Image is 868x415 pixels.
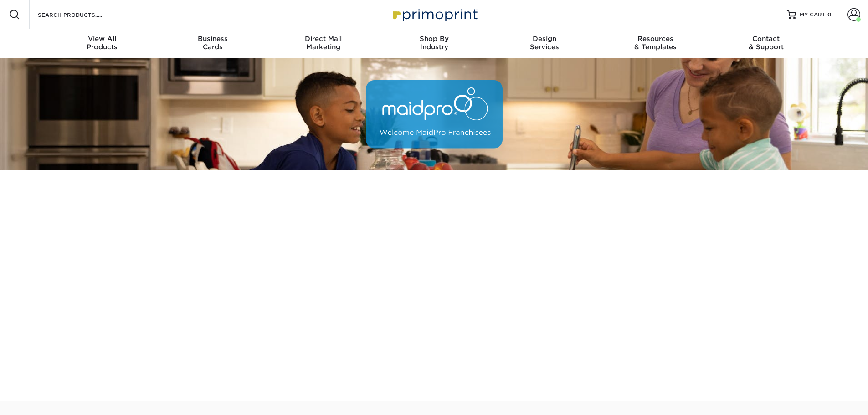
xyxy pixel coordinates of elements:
span: View All [47,35,158,43]
input: SEARCH PRODUCTS..... [37,9,126,20]
a: Contact& Support [711,29,822,58]
a: Direct MailMarketing [268,29,379,58]
div: & Support [711,35,822,51]
div: Cards [157,35,268,51]
div: Services [489,35,600,51]
span: Direct Mail [268,35,379,43]
div: Industry [379,35,489,51]
span: MY CART [800,11,826,19]
div: & Templates [600,35,711,51]
img: MaidPro [366,80,503,149]
span: Contact [711,35,822,43]
a: DesignServices [489,29,600,58]
a: View AllProducts [47,29,158,58]
a: Resources& Templates [600,29,711,58]
span: Resources [600,35,711,43]
div: Marketing [268,35,379,51]
a: BusinessCards [157,29,268,58]
span: Business [157,35,268,43]
a: Shop ByIndustry [379,29,489,58]
span: Design [489,35,600,43]
span: 0 [827,11,832,18]
div: Products [47,35,158,51]
span: Shop By [379,35,489,43]
img: Primoprint [389,5,480,24]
